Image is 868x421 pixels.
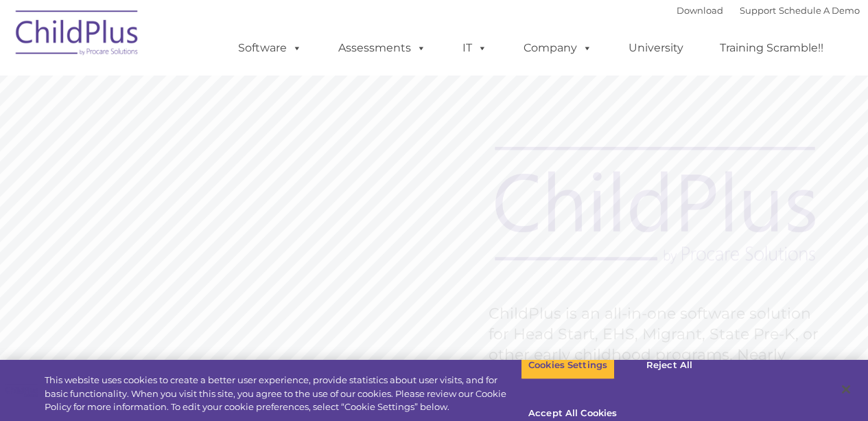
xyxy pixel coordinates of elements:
[706,34,837,62] a: Training Scramble!!
[677,5,723,16] a: Download
[521,351,615,380] button: Cookies Settings
[224,34,316,62] a: Software
[449,34,501,62] a: IT
[45,374,521,414] div: This website uses cookies to create a better user experience, provide statistics about user visit...
[9,1,146,69] img: ChildPlus by Procare Solutions
[325,34,440,62] a: Assessments
[626,351,712,380] button: Reject All
[779,5,860,16] a: Schedule A Demo
[831,374,861,405] button: Close
[740,5,776,16] a: Support
[615,34,697,62] a: University
[510,34,606,62] a: Company
[677,5,860,16] font: |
